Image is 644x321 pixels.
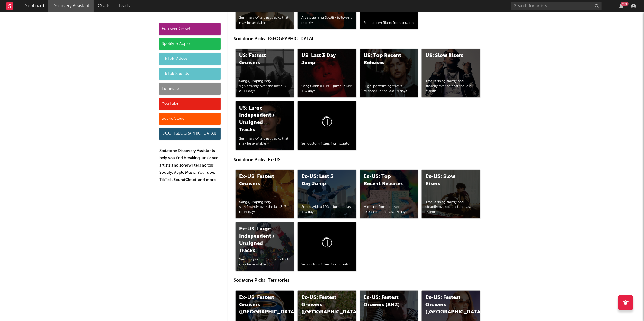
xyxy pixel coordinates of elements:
div: Spotify & Apple [159,38,221,50]
p: Sodatone Picks: Ex-US [234,156,483,164]
div: Summary of largest tracks that may be available. [239,257,291,267]
a: Ex-US: Top Recent ReleasesHigh-performing tracks released in the last 14 days. [360,170,418,218]
div: Set custom filters from scratch. [301,141,353,146]
div: Set custom filters from scratch. [364,21,415,26]
div: Luminate [159,83,221,95]
p: Sodatone Picks: [GEOGRAPHIC_DATA] [234,35,483,43]
button: 99+ [619,4,623,8]
a: Ex-US: Fastest GrowersSongs jumping very significantly over the last 3, 7, or 14 days. [236,170,294,218]
div: Follower Growth [159,23,221,35]
div: Ex-US: Slow Risers [425,173,466,188]
p: Sodatone Discovery Assistants help you find breaking, unsigned artists and songwriters across Spo... [160,148,221,184]
div: SoundCloud [159,113,221,125]
div: Ex-US: Fastest Growers [239,173,280,188]
div: Ex-US: Fastest Growers ([GEOGRAPHIC_DATA]) [239,294,280,316]
div: Songs jumping very significantly over the last 3, 7, or 14 days. [239,200,291,215]
div: Ex-US: Fastest Growers ([GEOGRAPHIC_DATA]) [301,294,342,316]
div: TikTok Sounds [159,68,221,80]
div: High-performing tracks released in the last 14 days. [364,84,415,94]
div: Songs with a 10%+ jump in last 1-3 days. [301,205,353,215]
div: TikTok Videos [159,53,221,65]
div: Summary of largest tracks that may be available. [239,15,291,26]
a: US: Large Independent / Unsigned TracksSummary of largest tracks that may be available. [236,101,294,150]
div: Set custom filters from scratch. [301,262,353,267]
div: YouTube [159,98,221,110]
a: US: Fastest GrowersSongs jumping very significantly over the last 3, 7, or 14 days. [236,49,294,97]
div: Ex-US: Fastest Growers ([GEOGRAPHIC_DATA]) [425,294,466,316]
div: High-performing tracks released in the last 14 days. [364,205,415,215]
div: Tracks rising slowly and steadily over at least the last month. [425,79,477,94]
div: Ex-US: Top Recent Releases [364,173,405,188]
a: US: Top Recent ReleasesHigh-performing tracks released in the last 14 days. [360,49,418,97]
div: Ex-US: Fastest Growers (ANZ) [364,294,405,309]
div: Artists gaining Spotify followers quickly. [301,15,353,26]
a: US: Slow RisersTracks rising slowly and steadily over at least the last month. [422,49,480,97]
div: Summary of largest tracks that may be available. [239,136,291,147]
a: US: Last 3 Day JumpSongs with a 10%+ jump in last 1-3 days. [298,49,356,97]
div: Songs jumping very significantly over the last 3, 7, or 14 days. [239,79,291,94]
a: Set custom filters from scratch. [298,101,356,150]
div: Ex-US: Large Independent / Unsigned Tracks [239,226,280,255]
div: US: Last 3 Day Jump [301,52,342,67]
div: Tracks rising slowly and steadily over at least the last month. [425,200,477,215]
div: OCC ([GEOGRAPHIC_DATA]) [159,128,221,140]
input: Search for artists [511,2,602,10]
div: US: Top Recent Releases [364,52,405,67]
div: US: Fastest Growers [239,52,280,67]
a: Ex-US: Slow RisersTracks rising slowly and steadily over at least the last month. [422,170,480,218]
a: Ex-US: Large Independent / Unsigned TracksSummary of largest tracks that may be available. [236,222,294,271]
a: Set custom filters from scratch. [298,222,356,271]
div: US: Large Independent / Unsigned Tracks [239,105,280,134]
div: US: Slow Risers [425,52,466,59]
a: Ex-US: Last 3 Day JumpSongs with a 10%+ jump in last 1-3 days. [298,170,356,218]
p: Sodatone Picks: Territories [234,277,483,284]
div: 99 + [621,2,629,6]
div: Ex-US: Last 3 Day Jump [301,173,342,188]
div: Songs with a 10%+ jump in last 1-3 days. [301,84,353,94]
